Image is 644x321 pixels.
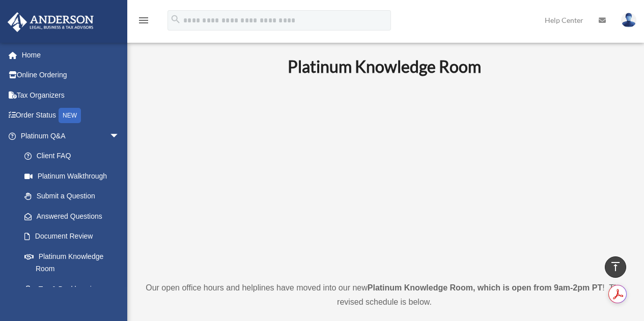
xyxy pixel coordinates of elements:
[605,256,626,278] a: vertical_align_top
[7,85,135,105] a: Tax Organizers
[14,186,135,207] a: Submit a Question
[14,206,135,226] a: Answered Questions
[137,18,150,26] a: menu
[14,246,130,279] a: Platinum Knowledge Room
[232,90,537,262] iframe: 231110_Toby_KnowledgeRoom
[7,105,135,126] a: Order StatusNEW
[368,283,602,292] strong: Platinum Knowledge Room, which is open from 9am-2pm PT
[145,281,624,309] p: Our open office hours and helplines have moved into our new ! The revised schedule is below.
[14,146,135,166] a: Client FAQ
[59,108,81,123] div: NEW
[170,14,181,25] i: search
[5,12,97,32] img: Anderson Advisors Platinum Portal
[7,45,135,65] a: Home
[137,14,150,26] i: menu
[621,13,636,27] img: User Pic
[7,65,135,85] a: Online Ordering
[14,279,135,311] a: Tax & Bookkeeping Packages
[14,166,135,186] a: Platinum Walkthrough
[288,56,481,76] b: Platinum Knowledge Room
[109,126,130,147] span: arrow_drop_down
[7,126,135,146] a: Platinum Q&Aarrow_drop_down
[14,226,135,247] a: Document Review
[609,260,622,273] i: vertical_align_top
